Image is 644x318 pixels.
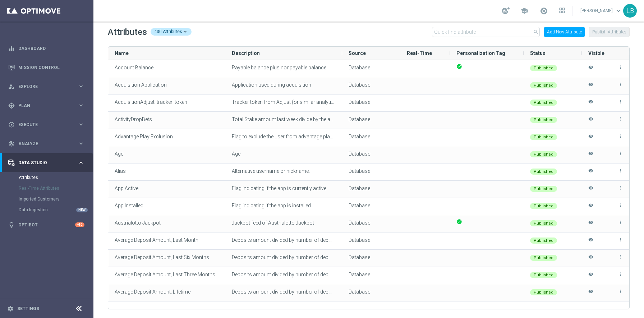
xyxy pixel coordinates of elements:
[530,82,557,88] div: Published
[78,121,84,128] i: keyboard_arrow_right
[115,272,215,277] span: Average Deposit Amount, Last Three Months
[115,116,152,122] span: ActivityDropBets
[349,250,394,264] div: Type
[232,203,311,208] span: Flag indicating if the app is installed
[407,50,432,56] span: Real-Time
[8,102,15,109] i: gps_fixed
[232,237,367,243] span: Deposits amount divided by number of deposits, last month
[76,208,88,212] div: NEW
[618,116,623,121] i: more_vert
[349,181,394,195] div: Type
[618,185,623,190] i: more_vert
[8,215,84,234] div: Optibot
[588,116,593,128] i: Hide attribute
[349,116,370,122] span: Database
[588,50,604,56] span: Visible
[349,302,394,316] div: Type
[8,83,15,90] i: person_search
[623,4,637,18] div: LB
[530,134,557,140] div: Published
[588,99,593,111] i: Hide attribute
[530,289,557,295] div: Published
[618,289,623,294] i: more_vert
[618,254,623,259] i: more_vert
[349,112,394,126] div: Type
[618,134,623,139] i: more_vert
[588,220,593,232] i: Hide attribute
[18,103,78,108] span: Plan
[78,140,84,147] i: keyboard_arrow_right
[232,185,326,191] span: Flag indicating if the app is currently active
[8,122,85,128] button: play_circle_outline Execute keyboard_arrow_right
[588,82,593,94] i: Hide attribute
[115,82,167,88] span: Acquisition Application
[115,151,123,157] span: Age
[349,99,370,105] span: Database
[232,254,374,260] span: Deposits amount divided by number of deposits, last six month
[349,164,394,178] div: Type
[75,222,84,227] div: +10
[115,168,126,174] span: Alias
[349,168,370,174] span: Database
[618,168,623,173] i: more_vert
[530,169,557,175] div: Published
[19,172,93,183] div: Attributes
[618,65,623,70] i: more_vert
[349,147,394,161] div: Type
[115,203,143,208] span: App Installed
[232,65,326,70] span: Payable balance plus nonpayable balance
[232,99,402,105] span: Tracker token from Adjust (or similar analytics tool) used during acquisition
[615,7,622,15] span: keyboard_arrow_down
[19,196,75,202] a: Imported Customers
[349,272,370,277] span: Database
[8,140,78,147] div: Analyze
[618,272,623,277] i: more_vert
[588,65,593,77] i: Hide attribute
[232,272,379,277] span: Deposits amount divided by number of deposits, last three month
[588,151,593,163] i: Hide attribute
[349,285,394,299] div: Type
[533,29,539,35] i: search
[18,215,75,234] a: Optibot
[349,60,394,75] div: Type
[8,46,85,51] button: equalizer Dashboard
[8,160,85,166] button: Data Studio keyboard_arrow_right
[530,117,557,123] div: Published
[588,289,593,301] i: Hide attribute
[232,151,240,157] span: Age
[8,102,78,109] div: Plan
[115,65,153,70] span: Account Balance
[349,216,394,230] div: Type
[232,289,358,295] span: Deposits amount divided by number of deposits, lifetime
[520,7,528,15] span: school
[530,186,557,192] div: Published
[8,121,15,128] i: play_circle_outline
[588,237,593,249] i: Hide attribute
[349,254,370,260] span: Database
[530,255,557,261] div: Published
[349,50,366,56] span: Source
[232,168,310,174] span: Alternative username or nickname.
[115,220,161,226] span: Austrialotto Jackpot
[8,141,85,147] button: track_changes Analyze keyboard_arrow_right
[115,99,187,105] span: AcquisitionAdjust_tracker_token
[432,27,540,37] input: Quick find attribute
[349,78,394,92] div: Type
[349,151,370,157] span: Database
[8,45,15,52] i: equalizer
[349,185,370,191] span: Database
[349,95,394,109] div: Type
[18,142,78,146] span: Analyze
[18,123,78,127] span: Execute
[349,237,370,243] span: Database
[349,134,370,139] span: Database
[8,58,84,77] div: Mission Control
[580,5,623,16] a: [PERSON_NAME]keyboard_arrow_down
[232,82,311,88] span: Application used during acquisition
[232,220,314,226] span: Jackpot feed of Austrialotto Jackpot
[19,183,93,194] div: Real-Time Attributes
[530,100,557,106] div: Published
[19,194,93,204] div: Imported Customers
